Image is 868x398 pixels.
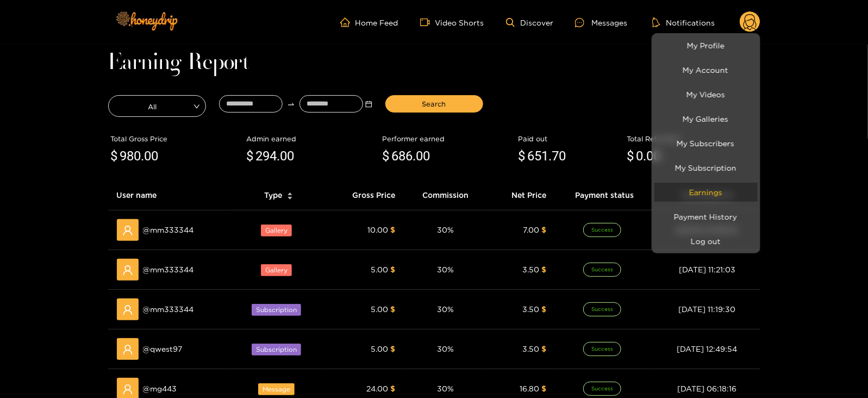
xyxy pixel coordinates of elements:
[654,207,758,226] a: Payment History
[654,109,758,128] a: My Galleries
[654,36,758,55] a: My Profile
[654,85,758,104] a: My Videos
[654,134,758,153] a: My Subscribers
[654,232,758,251] button: Log out
[654,183,758,202] a: Earnings
[654,158,758,177] a: My Subscription
[654,60,758,79] a: My Account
